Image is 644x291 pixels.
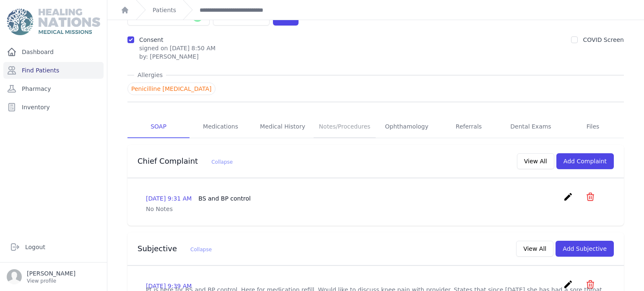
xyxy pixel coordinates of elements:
[190,116,252,138] a: Medications
[252,116,314,138] a: Medical History
[3,99,104,116] a: Inventory
[563,279,573,289] i: create
[146,194,251,203] p: [DATE] 9:31 AM
[583,36,624,43] label: COVID Screen
[376,116,438,138] a: Ophthamology
[138,156,233,166] h3: Chief Complaint
[556,241,614,257] button: Add Subjective
[517,153,554,169] button: View All
[138,244,212,254] h3: Subjective
[139,52,216,61] div: by: [PERSON_NAME]
[3,62,104,79] a: Find Patients
[190,247,212,252] span: Collapse
[563,196,575,203] a: create
[314,116,376,138] a: Notes/Procedures
[153,6,176,14] a: Patients
[3,80,104,97] a: Pharmacy
[7,239,100,255] a: Logout
[500,116,562,138] a: Dental Exams
[211,159,233,165] span: Collapse
[556,153,614,169] button: Add Complaint
[563,192,573,202] i: create
[7,8,100,35] img: Medical Missions EMR
[134,71,166,79] span: Allergies
[3,44,104,60] a: Dashboard
[27,278,75,284] p: View profile
[127,116,190,138] a: SOAP
[198,195,251,202] span: BS and BP control
[562,116,624,138] a: Files
[139,44,216,52] p: signed on [DATE] 8:50 AM
[516,241,553,257] button: View All
[27,269,75,278] p: [PERSON_NAME]
[563,283,575,291] a: create
[127,82,216,95] span: Penicilline [MEDICAL_DATA]
[139,36,163,43] label: Consent
[146,205,605,213] p: No Notes
[146,282,192,290] p: [DATE] 9:39 AM
[127,116,624,138] nav: Tabs
[438,116,500,138] a: Referrals
[7,269,100,284] a: [PERSON_NAME] View profile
